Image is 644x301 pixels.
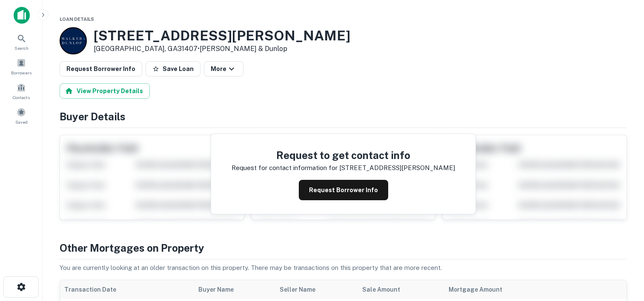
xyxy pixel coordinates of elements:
[60,240,627,256] h4: Other Mortgages on Property
[14,45,29,51] span: Search
[60,83,150,99] button: View Property Details
[60,17,94,22] span: Loan Details
[194,280,276,299] th: Buyer Name
[146,61,200,77] button: Save Loan
[94,28,350,44] h3: [STREET_ADDRESS][PERSON_NAME]
[444,280,560,299] th: Mortgage Amount
[60,109,627,124] h4: Buyer Details
[3,55,40,78] a: Borrowers
[94,44,350,54] p: [GEOGRAPHIC_DATA], GA31407 •
[601,233,644,274] iframe: Chat Widget
[60,263,627,273] p: You are currently looking at an older transaction on this property. There may be transactions on ...
[11,69,31,76] span: Borrowers
[3,80,40,102] a: Contacts
[3,30,40,53] a: Search
[232,163,338,173] p: Request for contact information for
[14,7,30,24] img: capitalize-icon.png
[200,45,287,53] a: [PERSON_NAME] & Dunlop
[232,148,455,163] h4: Request to get contact info
[3,104,40,127] a: Saved
[204,61,243,77] button: More
[60,280,194,299] th: Transaction Date
[275,280,358,299] th: Seller Name
[299,180,388,200] button: Request Borrower Info
[339,163,455,173] p: [STREET_ADDRESS][PERSON_NAME]
[358,280,444,299] th: Sale Amount
[60,61,142,77] button: Request Borrower Info
[15,119,28,125] span: Saved
[13,94,30,101] span: Contacts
